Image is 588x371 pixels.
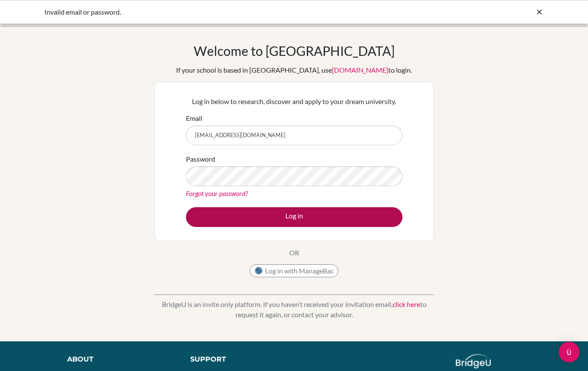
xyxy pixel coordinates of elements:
a: Forgot your password? [186,189,248,197]
p: Log in below to research, discover and apply to your dream university. [186,96,402,107]
button: Log in with ManageBac [250,264,338,277]
a: [DOMAIN_NAME] [332,66,388,74]
label: Password [186,154,215,164]
div: If your school is based in [GEOGRAPHIC_DATA], use to login. [176,65,412,75]
p: OR [289,248,299,258]
a: click here [393,300,420,308]
div: Support [190,354,285,365]
p: BridgeU is an invite only platform. If you haven’t received your invitation email, to request it ... [154,299,434,320]
h1: Welcome to [GEOGRAPHIC_DATA] [194,43,395,58]
img: logo_white@2x-f4f0deed5e89b7ecb1c2cc34c3e3d731f90f0f143d5ea2071677605dd97b5244.png [456,354,491,368]
div: Invalid email or password. [44,7,415,17]
button: Log in [186,207,402,227]
label: Email [186,113,202,123]
div: Open Intercom Messenger [559,342,579,362]
div: About [67,354,171,365]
